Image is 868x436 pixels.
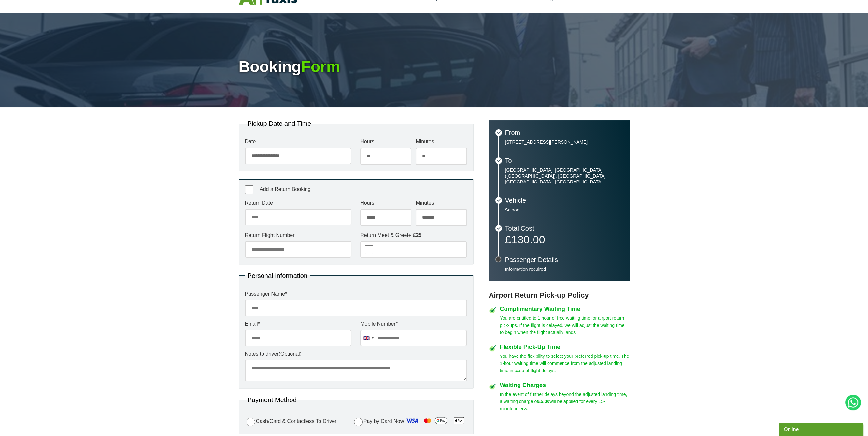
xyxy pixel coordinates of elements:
span: Form [301,58,340,75]
label: Pay by Card Now [352,415,467,428]
label: Minutes [416,200,467,206]
span: 130.00 [511,233,545,246]
label: Notes to driver [245,351,467,356]
p: You have the flexibility to select your preferred pick-up time. The 1-hour waiting time will comm... [500,353,630,374]
p: £ [505,235,623,244]
label: Minutes [416,139,467,144]
label: Return Meet & Greet [360,233,467,238]
iframe: chat widget [779,422,865,436]
span: Add a Return Booking [260,186,311,192]
p: Information required [505,266,623,272]
h1: Booking [239,59,630,75]
input: Add a Return Booking [245,185,253,194]
h4: Flexible Pick-Up Time [500,344,630,350]
h3: Passenger Details [505,256,623,263]
input: Cash/Card & Contactless To Driver [247,418,255,426]
label: Passenger Name [245,291,467,297]
strong: + £25 [408,232,421,238]
input: Pay by Card Now [354,418,363,426]
h3: Vehicle [505,197,623,204]
legend: Pickup Date and Time [245,120,314,127]
p: You are entitled to 1 hour of free waiting time for airport return pick-ups. If the flight is del... [500,314,630,336]
p: [GEOGRAPHIC_DATA], [GEOGRAPHIC_DATA] ([GEOGRAPHIC_DATA]), [GEOGRAPHIC_DATA], [GEOGRAPHIC_DATA], [... [505,167,623,185]
h3: To [505,157,623,164]
legend: Payment Method [245,397,299,403]
p: [STREET_ADDRESS][PERSON_NAME] [505,139,623,145]
p: Saloon [505,207,623,213]
label: Mobile Number [360,321,467,327]
h3: From [505,129,623,136]
h4: Waiting Charges [500,382,630,388]
label: Hours [360,200,411,206]
strong: £5.00 [538,399,549,404]
label: Hours [360,139,411,144]
label: Return Date [245,200,351,206]
label: Cash/Card & Contactless To Driver [245,417,337,426]
label: Date [245,139,351,144]
label: Return Flight Number [245,233,351,238]
legend: Personal Information [245,272,310,279]
div: United Kingdom: +44 [361,330,376,346]
label: Email [245,321,351,327]
h3: Airport Return Pick-up Policy [489,291,630,299]
h4: Complimentary Waiting Time [500,306,630,312]
p: In the event of further delays beyond the adjusted landing time, a waiting charge of will be appl... [500,391,630,412]
span: (Optional) [279,351,302,356]
h3: Total Cost [505,225,623,232]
